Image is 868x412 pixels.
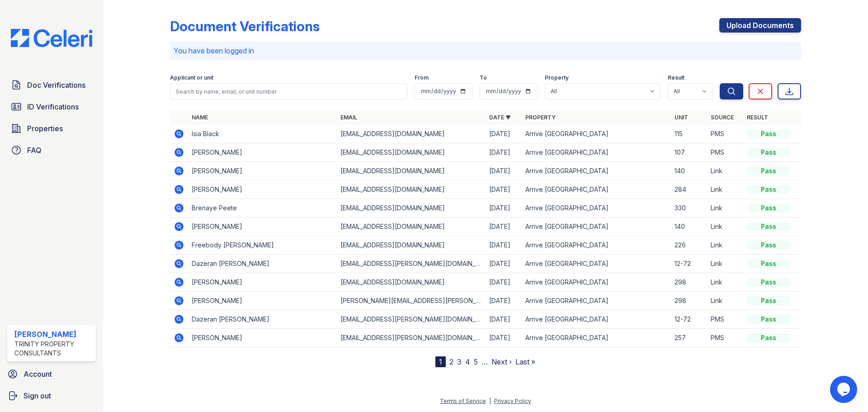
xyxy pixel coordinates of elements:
td: PMS [707,329,743,347]
a: Terms of Service [440,398,486,404]
td: [PERSON_NAME] [188,143,337,162]
div: Pass [747,241,790,250]
a: Next › [491,357,512,366]
td: [DATE] [486,199,522,218]
a: 5 [474,357,478,366]
td: [PERSON_NAME] [188,292,337,310]
td: [EMAIL_ADDRESS][DOMAIN_NAME] [337,218,486,236]
span: Properties [27,123,63,134]
td: Arrive [GEOGRAPHIC_DATA] [522,255,670,273]
a: FAQ [7,141,96,159]
div: Pass [747,148,790,157]
td: [EMAIL_ADDRESS][DOMAIN_NAME] [337,180,486,199]
td: Arrive [GEOGRAPHIC_DATA] [522,292,670,310]
a: Property [525,114,556,121]
div: Pass [747,204,790,213]
td: [EMAIL_ADDRESS][DOMAIN_NAME] [337,273,486,292]
td: [DATE] [486,162,522,180]
label: Result [668,74,684,81]
td: [DATE] [486,218,522,236]
a: Last » [515,357,535,366]
td: [DATE] [486,143,522,162]
p: You have been logged in [174,45,797,56]
a: Properties [7,119,96,137]
td: Arrive [GEOGRAPHIC_DATA] [522,236,670,255]
td: Link [707,236,743,255]
a: Upload Documents [719,18,801,33]
td: Arrive [GEOGRAPHIC_DATA] [522,143,670,162]
td: [DATE] [486,236,522,255]
div: Pass [747,129,790,138]
td: [PERSON_NAME] [188,162,337,180]
td: [PERSON_NAME] [188,273,337,292]
td: 284 [671,180,707,199]
img: CE_Logo_Blue-a8612792a0a2168367f1c8372b55b34899dd931a85d93a1a3d3e32e68fde9ad4.png [4,29,99,47]
td: [DATE] [486,310,522,329]
div: Pass [747,333,790,342]
td: [DATE] [486,329,522,347]
td: 298 [671,273,707,292]
td: Link [707,199,743,218]
label: From [415,74,429,81]
td: [DATE] [486,273,522,292]
td: PMS [707,125,743,143]
td: Arrive [GEOGRAPHIC_DATA] [522,199,670,218]
a: Name [192,114,208,121]
a: Result [747,114,768,121]
div: [PERSON_NAME] [14,329,92,340]
td: PMS [707,143,743,162]
td: [PERSON_NAME][EMAIL_ADDRESS][PERSON_NAME][DOMAIN_NAME] [337,292,486,310]
div: | [489,398,491,404]
a: Email [340,114,357,121]
td: [DATE] [486,292,522,310]
td: Link [707,162,743,180]
td: Isia Black [188,125,337,143]
td: [EMAIL_ADDRESS][DOMAIN_NAME] [337,199,486,218]
td: 115 [671,125,707,143]
a: Sign out [4,387,99,405]
a: Account [4,365,99,383]
td: Arrive [GEOGRAPHIC_DATA] [522,310,670,329]
td: Dazeran [PERSON_NAME] [188,255,337,273]
div: Pass [747,166,790,175]
td: [EMAIL_ADDRESS][DOMAIN_NAME] [337,236,486,255]
a: Date ▼ [489,114,511,121]
td: [EMAIL_ADDRESS][DOMAIN_NAME] [337,125,486,143]
span: Sign out [24,390,51,401]
td: Link [707,180,743,199]
td: Arrive [GEOGRAPHIC_DATA] [522,125,670,143]
a: Source [711,114,734,121]
td: [EMAIL_ADDRESS][PERSON_NAME][DOMAIN_NAME] [337,310,486,329]
a: Privacy Policy [494,398,531,404]
td: [PERSON_NAME] [188,329,337,347]
div: Pass [747,259,790,268]
div: Document Verifications [170,18,320,34]
label: Applicant or unit [170,74,213,81]
span: Doc Verifications [27,80,85,90]
td: [PERSON_NAME] [188,180,337,199]
td: Brenaye Peete [188,199,337,218]
td: [PERSON_NAME] [188,218,337,236]
td: 107 [671,143,707,162]
td: Arrive [GEOGRAPHIC_DATA] [522,180,670,199]
td: 298 [671,292,707,310]
span: Account [24,369,52,379]
td: Freebody [PERSON_NAME] [188,236,337,255]
td: [EMAIL_ADDRESS][PERSON_NAME][DOMAIN_NAME] [337,255,486,273]
td: [DATE] [486,255,522,273]
td: [EMAIL_ADDRESS][DOMAIN_NAME] [337,162,486,180]
td: 140 [671,162,707,180]
a: ID Verifications [7,98,96,116]
td: Arrive [GEOGRAPHIC_DATA] [522,329,670,347]
td: 12-72 [671,255,707,273]
td: Link [707,292,743,310]
div: 1 [435,356,446,367]
a: Unit [675,114,688,121]
a: 3 [457,357,462,366]
td: Link [707,273,743,292]
input: Search by name, email, or unit number [170,83,407,99]
a: 4 [465,357,470,366]
td: Link [707,218,743,236]
td: Arrive [GEOGRAPHIC_DATA] [522,162,670,180]
a: 2 [449,357,453,366]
